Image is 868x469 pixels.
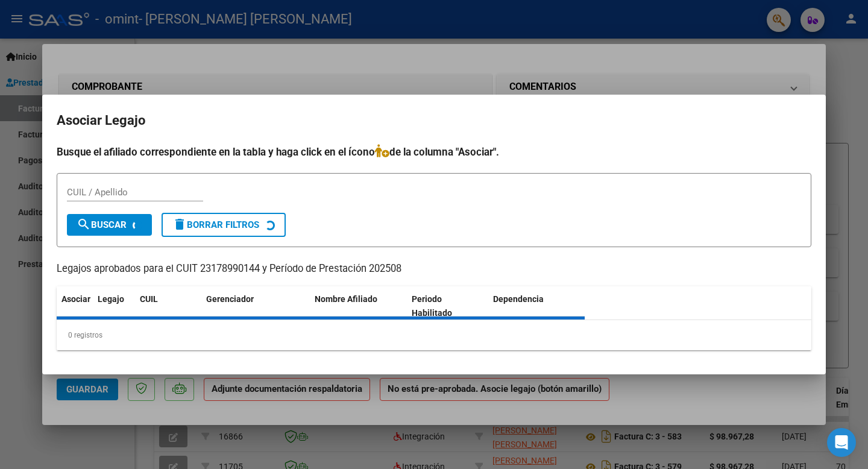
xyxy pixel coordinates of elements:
span: CUIL [140,294,158,304]
datatable-header-cell: Gerenciador [201,286,310,326]
datatable-header-cell: CUIL [135,286,201,326]
datatable-header-cell: Dependencia [488,286,585,326]
span: Gerenciador [206,294,254,304]
h4: Busque el afiliado correspondiente en la tabla y haga click en el ícono de la columna "Asociar". [57,144,811,160]
span: Dependencia [493,294,544,304]
datatable-header-cell: Periodo Habilitado [407,286,488,326]
p: Legajos aprobados para el CUIT 23178990144 y Período de Prestación 202508 [57,262,811,277]
span: Nombre Afiliado [315,294,377,304]
button: Buscar [67,214,152,236]
datatable-header-cell: Nombre Afiliado [310,286,407,326]
div: Open Intercom Messenger [827,428,856,457]
span: Borrar Filtros [172,219,259,230]
h2: Asociar Legajo [57,109,811,132]
mat-icon: search [77,217,91,231]
button: Borrar Filtros [162,213,286,237]
span: Periodo Habilitado [412,294,452,318]
span: Buscar [77,219,127,230]
span: Asociar [61,294,90,304]
span: Legajo [98,294,124,304]
datatable-header-cell: Legajo [93,286,135,326]
div: 0 registros [57,320,811,350]
datatable-header-cell: Asociar [57,286,93,326]
mat-icon: delete [172,217,187,231]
